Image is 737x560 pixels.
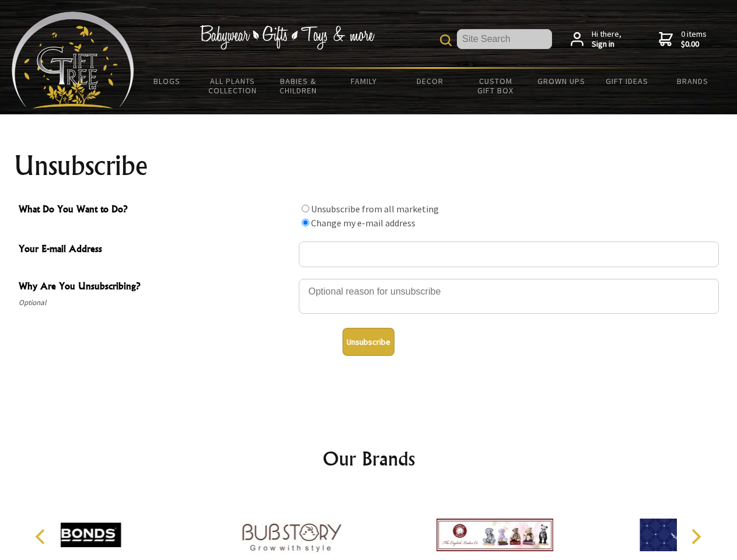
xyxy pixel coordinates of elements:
[302,219,309,226] input: What Do You Want to Do?
[19,279,293,296] span: Why Are You Unsubscribing?
[19,242,293,258] span: Your E-mail Address
[528,69,594,93] a: Grown Ups
[440,34,452,46] img: product search
[683,524,708,549] button: Next
[331,69,397,93] a: Family
[14,152,724,180] h1: Unsubscribe
[592,39,621,50] strong: Sign in
[134,69,200,93] a: BLOGS
[659,29,707,50] a: 0 items$0.00
[457,29,552,49] input: Site Search
[299,279,719,314] textarea: Why Are You Unsubscribing?
[571,29,621,50] a: Hi there,Sign in
[302,205,309,212] input: What Do You Want to Do?
[19,296,293,310] span: Optional
[681,29,707,50] span: 0 items
[592,29,621,50] span: Hi there,
[299,242,719,267] input: Your E-mail Address
[311,217,415,229] label: Change my e-mail address
[660,69,726,93] a: Brands
[19,202,293,219] span: What Do You Want to Do?
[397,69,463,93] a: Decor
[200,25,375,50] img: Babywear - Gifts - Toys & more
[343,328,394,356] button: Unsubscribe
[29,524,55,549] button: Previous
[23,444,714,473] h2: Our Brands
[266,69,331,103] a: Babies & Children
[311,203,439,215] label: Unsubscribe from all marketing
[200,69,266,103] a: All Plants Collection
[12,12,134,108] img: Babyware - Gifts - Toys and more...
[594,69,660,93] a: Gift Ideas
[681,39,707,50] strong: $0.00
[463,69,529,103] a: Custom Gift Box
